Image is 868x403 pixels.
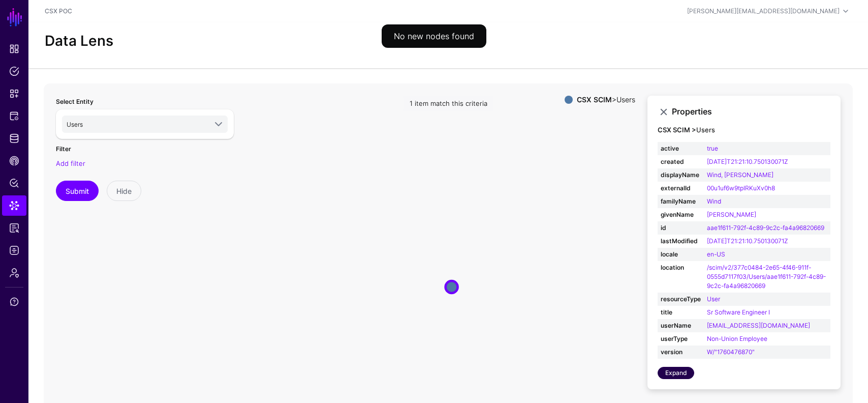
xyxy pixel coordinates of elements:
a: Wind [707,197,721,205]
a: /scim/v2/377c0484-2e65-4f46-911f-0555d7117f03/Users/aae1f611-792f-4c89-9c2c-fa4a96820669 [707,264,826,290]
h3: Properties [672,107,830,117]
strong: location [661,263,701,272]
h2: Data Lens [45,33,113,50]
button: Hide [107,181,141,201]
a: Add filter [56,159,85,167]
strong: id [661,223,701,233]
a: Dashboard [2,39,26,59]
span: Identity Data Fabric [9,133,19,143]
span: Users [67,121,83,128]
span: Policies [9,66,19,76]
strong: userType [661,334,701,343]
a: en-US [707,250,725,258]
label: Select Entity [56,97,94,106]
a: Policy Lens [2,173,26,193]
span: Dashboard [9,44,19,54]
div: 1 item match this criteria [404,96,493,112]
strong: locale [661,250,701,259]
span: Data Lens [9,200,19,211]
a: SGNL [6,6,23,28]
span: Policy Lens [9,178,19,188]
span: Reports [9,223,19,233]
span: Logs [9,245,19,255]
a: Non-Union Employee [707,335,767,342]
a: Data Lens [2,195,26,216]
strong: created [661,157,701,166]
a: [EMAIL_ADDRESS][DOMAIN_NAME] [707,322,810,329]
a: Sr Software Engineer I [707,308,770,316]
h4: Users [658,126,830,134]
strong: version [661,348,701,357]
a: 00u1uf6w9tpIRKuXv0h8 [707,184,775,192]
strong: CSX SCIM [577,95,612,104]
a: W/"1760476870" [707,348,755,356]
a: User [707,295,720,303]
a: Expand [658,367,694,379]
div: [PERSON_NAME][EMAIL_ADDRESS][DOMAIN_NAME] [687,7,840,16]
button: Submit [56,181,99,201]
label: Filter [56,145,71,154]
strong: CSX SCIM > [658,126,696,134]
a: [DATE]T21:21:10.750130071Z [707,158,788,165]
strong: displayName [661,170,701,180]
a: Reports [2,218,26,238]
div: > Users [575,96,637,104]
strong: title [661,308,701,317]
a: [DATE]T21:21:10.750130071Z [707,237,788,245]
a: Identity Data Fabric [2,128,26,149]
span: Protected Systems [9,111,19,121]
strong: resourceType [661,295,701,304]
strong: userName [661,321,701,330]
a: Policies [2,61,26,81]
span: Snippets [9,89,19,99]
a: Logs [2,240,26,261]
a: aae1f611-792f-4c89-9c2c-fa4a96820669 [707,224,824,232]
a: Wind, [PERSON_NAME] [707,171,773,179]
a: Snippets [2,83,26,104]
strong: externalId [661,184,701,193]
span: Admin [9,268,19,278]
strong: lastModified [661,237,701,246]
strong: active [661,144,701,153]
a: Protected Systems [2,106,26,126]
a: CAEP Hub [2,151,26,171]
span: Support [9,297,19,307]
a: CSX POC [45,7,72,15]
a: Admin [2,263,26,283]
a: [PERSON_NAME] [707,211,756,218]
div: No new nodes found [382,24,486,48]
strong: familyName [661,197,701,206]
span: CAEP Hub [9,156,19,166]
strong: givenName [661,210,701,219]
a: true [707,145,718,152]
